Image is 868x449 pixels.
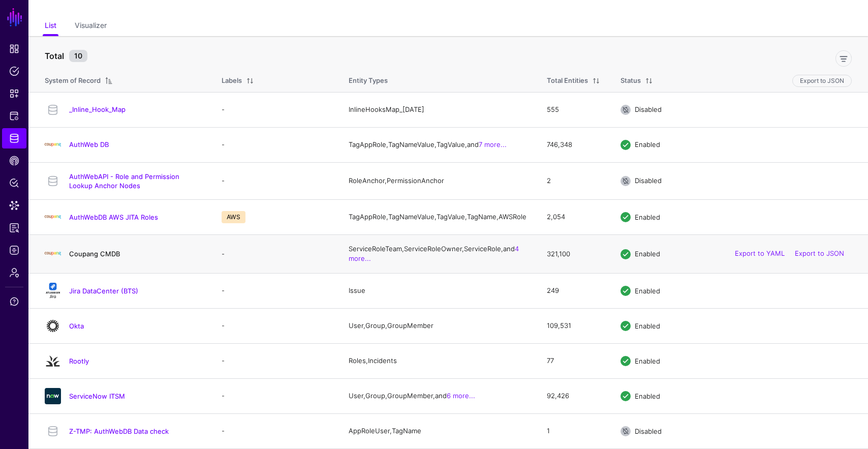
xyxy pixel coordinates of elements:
[211,234,338,273] td: -
[211,127,338,162] td: -
[222,211,245,223] span: AWS
[45,209,61,225] img: svg+xml;base64,PHN2ZyBpZD0iTG9nbyIgeG1sbnM9Imh0dHA6Ly93d3cudzMub3JnLzIwMDAvc3ZnIiB3aWR0aD0iMTIxLj...
[45,17,56,36] a: List
[537,343,610,378] td: 77
[211,162,338,199] td: -
[211,378,338,413] td: -
[9,156,19,166] span: CAEP Hub
[537,92,610,127] td: 555
[69,105,126,113] a: _Inline_Hook_Map
[2,240,26,260] a: Logs
[338,308,537,343] td: User, Group, GroupMember
[537,162,610,199] td: 2
[338,413,537,448] td: AppRoleUser, TagName
[69,213,158,221] a: AuthWebDB AWS JITA Roles
[338,378,537,413] td: User, Group, GroupMember, and
[211,413,338,448] td: -
[338,234,537,273] td: ServiceRoleTeam, ServiceRoleOwner, ServiceRole, and
[9,223,19,233] span: Reports
[2,39,26,59] a: Dashboard
[45,76,101,86] div: System of Record
[338,162,537,199] td: RoleAnchor, PermissionAnchor
[635,356,660,365] span: Enabled
[735,250,785,258] a: Export to YAML
[338,92,537,127] td: InlineHooksMap_[DATE]
[2,218,26,238] a: Reports
[635,105,662,113] span: Disabled
[795,250,844,258] a: Export to JSON
[69,322,84,330] a: Okta
[479,140,507,148] a: 7 more...
[69,50,87,62] small: 10
[2,61,26,81] a: Policies
[635,321,660,330] span: Enabled
[9,44,19,54] span: Dashboard
[635,427,662,435] span: Disabled
[45,137,61,153] img: svg+xml;base64,PHN2ZyBpZD0iTG9nbyIgeG1sbnM9Imh0dHA6Ly93d3cudzMub3JnLzIwMDAvc3ZnIiB3aWR0aD0iMTIxLj...
[792,75,852,87] button: Export to JSON
[547,76,588,86] div: Total Entities
[69,140,109,148] a: AuthWeb DB
[537,273,610,308] td: 249
[9,111,19,121] span: Protected Systems
[211,273,338,308] td: -
[338,127,537,162] td: TagAppRole, TagNameValue, TagValue, and
[537,378,610,413] td: 92,426
[338,343,537,378] td: Roles, Incidents
[537,234,610,273] td: 321,100
[9,178,19,188] span: Policy Lens
[69,172,179,190] a: AuthWebAPI - Role and Permission Lookup Anchor Nodes
[222,76,242,86] div: Labels
[45,353,61,369] img: svg+xml;base64,PHN2ZyB3aWR0aD0iMjQiIGhlaWdodD0iMjQiIHZpZXdCb3g9IjAgMCAyNCAyNCIgZmlsbD0ibm9uZSIgeG...
[9,200,19,211] span: Data Lens
[6,6,23,28] a: SGNL
[69,287,138,295] a: Jira DataCenter (BTS)
[2,262,26,283] a: Admin
[537,199,610,234] td: 2,054
[9,245,19,255] span: Logs
[75,17,107,36] a: Visualizer
[2,151,26,171] a: CAEP Hub
[69,427,169,435] a: Z-TMP: AuthWebDB Data check
[447,392,475,400] a: 6 more...
[635,286,660,294] span: Enabled
[2,128,26,148] a: Identity Data Fabric
[2,195,26,216] a: Data Lens
[2,173,26,193] a: Policy Lens
[635,250,660,258] span: Enabled
[9,66,19,76] span: Policies
[621,76,641,86] div: Status
[2,83,26,104] a: Snippets
[349,76,388,84] span: Entity Types
[338,273,537,308] td: Issue
[635,176,662,185] span: Disabled
[45,388,61,404] img: svg+xml;base64,PHN2ZyB3aWR0aD0iNjQiIGhlaWdodD0iNjQiIHZpZXdCb3g9IjAgMCA2NCA2NCIgZmlsbD0ibm9uZSIgeG...
[45,283,61,299] img: svg+xml;base64,PHN2ZyB3aWR0aD0iMTQxIiBoZWlnaHQ9IjE2NCIgdmlld0JveD0iMCAwIDE0MSAxNjQiIGZpbGw9Im5vbm...
[338,199,537,234] td: TagAppRole, TagNameValue, TagValue, TagName, AWSRole
[69,392,125,400] a: ServiceNow ITSM
[9,296,19,307] span: Support
[211,92,338,127] td: -
[635,213,660,221] span: Enabled
[211,343,338,378] td: -
[2,106,26,126] a: Protected Systems
[537,127,610,162] td: 746,348
[69,250,120,258] a: Coupang CMDB
[635,392,660,400] span: Enabled
[45,318,61,334] img: svg+xml;base64,PHN2ZyB3aWR0aD0iNjQiIGhlaWdodD0iNjQiIHZpZXdCb3g9IjAgMCA2NCA2NCIgZmlsbD0ibm9uZSIgeG...
[537,308,610,343] td: 109,531
[635,140,660,148] span: Enabled
[9,133,19,143] span: Identity Data Fabric
[45,246,61,262] img: svg+xml;base64,PHN2ZyBpZD0iTG9nbyIgeG1sbnM9Imh0dHA6Ly93d3cudzMub3JnLzIwMDAvc3ZnIiB3aWR0aD0iMTIxLj...
[9,88,19,99] span: Snippets
[211,308,338,343] td: -
[537,413,610,448] td: 1
[9,267,19,278] span: Admin
[45,51,64,61] strong: Total
[69,357,89,365] a: Rootly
